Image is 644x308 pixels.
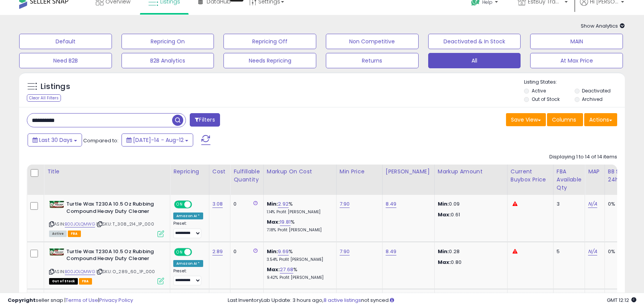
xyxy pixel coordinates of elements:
[511,168,550,184] div: Current Buybox Price
[99,296,133,304] a: Privacy Policy
[212,168,227,176] div: Cost
[267,248,330,262] div: %
[386,248,397,255] a: 8.49
[8,297,133,304] div: seller snap | |
[122,34,214,49] button: Repricing On
[267,266,280,273] b: Max:
[267,218,280,226] b: Max:
[66,248,159,264] b: Turtle Wax T230A 10.5 Oz Rubbing Compound Heavy Duty Cleaner
[280,218,291,226] a: 19.81
[19,53,112,68] button: Need B2B
[233,248,257,255] div: 0
[173,268,203,286] div: Preset:
[267,201,330,215] div: %
[324,296,361,304] a: 8 active listings
[438,168,504,176] div: Markup Amount
[552,116,576,124] span: Columns
[428,53,521,68] button: All
[39,136,72,144] span: Last 30 Days
[267,209,330,215] p: 1.14% Profit [PERSON_NAME]
[588,168,601,176] div: MAP
[8,296,36,304] strong: Copyright
[83,137,118,144] span: Compared to:
[233,168,260,184] div: Fulfillable Quantity
[557,168,582,192] div: FBA Available Qty
[278,248,289,255] a: 9.69
[340,168,379,176] div: Min Price
[175,249,184,255] span: ON
[438,211,501,218] p: 0.61
[557,248,579,255] div: 5
[438,259,451,266] strong: Max:
[530,53,623,68] button: At Max Price
[438,200,449,208] strong: Min:
[438,201,501,208] p: 0.09
[175,201,184,208] span: ON
[582,87,611,94] label: Deactivated
[263,165,336,195] th: The percentage added to the cost of goods (COGS) that forms the calculator for Min & Max prices.
[386,168,431,176] div: [PERSON_NAME]
[532,87,546,94] label: Active
[557,201,579,208] div: 3
[267,219,330,233] div: %
[96,221,154,227] span: | SKU: T_308_214_1P_000
[588,248,597,255] a: N/A
[173,260,203,267] div: Amazon AI *
[326,34,419,49] button: Non Competitive
[19,34,112,49] button: Default
[438,259,501,266] p: 0.80
[49,248,64,256] img: 51aOrTP6jQL._SL40_.jpg
[212,248,223,255] a: 2.89
[173,221,203,238] div: Preset:
[549,153,617,161] div: Displaying 1 to 14 of 14 items
[267,257,330,262] p: 3.54% Profit [PERSON_NAME]
[173,212,203,219] div: Amazon AI *
[190,113,220,127] button: Filters
[212,200,223,208] a: 3.08
[28,133,82,147] button: Last 30 Days
[532,96,560,102] label: Out of Stock
[280,266,293,273] a: 27.68
[65,221,95,227] a: B00JOLQMWG
[96,268,155,275] span: | SKU: O_289_60_1P_000
[438,248,501,255] p: 0.28
[133,136,184,144] span: [DATE]-14 - Aug-12
[438,248,449,255] strong: Min:
[278,200,289,208] a: 2.92
[223,53,316,68] button: Needs Repricing
[267,275,330,280] p: 9.42% Profit [PERSON_NAME]
[386,200,397,208] a: 8.49
[66,296,98,304] a: Terms of Use
[547,113,583,126] button: Columns
[530,34,623,49] button: MAIN
[340,248,350,255] a: 7.90
[608,201,633,208] div: 0%
[267,266,330,280] div: %
[267,227,330,233] p: 7.18% Profit [PERSON_NAME]
[326,53,419,68] button: Returns
[228,297,636,304] div: Last InventoryLab Update: 3 hours ago, not synced.
[608,168,636,184] div: BB Share 24h.
[49,201,64,208] img: 51aOrTP6jQL._SL40_.jpg
[49,278,78,285] span: All listings that are currently out of stock and unavailable for purchase on Amazon
[79,278,92,285] span: FBA
[223,34,316,49] button: Repricing Off
[267,200,278,208] b: Min:
[233,201,257,208] div: 0
[581,22,625,30] span: Show Analytics
[524,79,624,86] p: Listing States:
[122,133,193,147] button: [DATE]-14 - Aug-12
[191,249,203,255] span: OFF
[607,296,636,304] span: 2025-09-12 12:12 GMT
[41,81,70,92] h5: Listings
[191,201,203,208] span: OFF
[506,113,546,126] button: Save View
[267,168,333,176] div: Markup on Cost
[49,201,164,236] div: ASIN:
[584,113,617,126] button: Actions
[608,248,633,255] div: 0%
[66,201,159,217] b: Turtle Wax T230A 10.5 Oz Rubbing Compound Heavy Duty Cleaner
[122,53,214,68] button: B2B Analytics
[68,231,81,237] span: FBA
[588,200,597,208] a: N/A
